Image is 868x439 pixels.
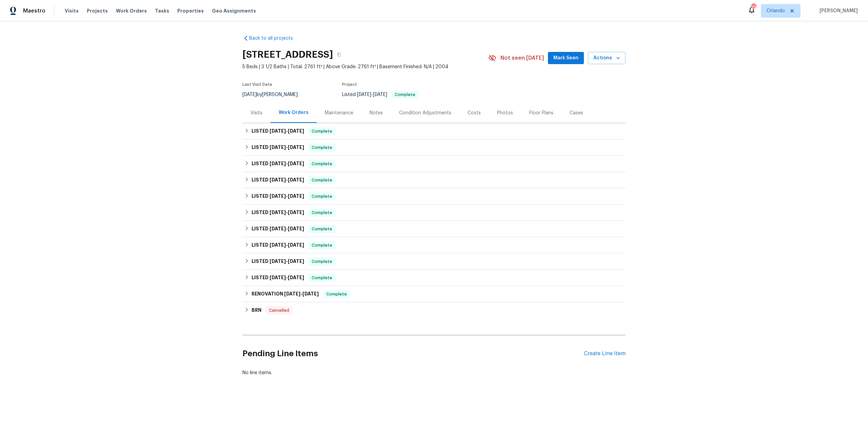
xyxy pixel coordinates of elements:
[270,275,286,280] span: [DATE]
[270,194,286,198] span: [DATE]
[242,253,626,270] div: LISTED [DATE]-[DATE]Complete
[288,275,304,280] span: [DATE]
[323,291,350,298] span: Complete
[87,7,108,14] span: Projects
[242,82,272,87] span: Last Visit Date
[309,226,335,232] span: Complete
[309,144,335,151] span: Complete
[242,286,626,302] div: RENOVATION [DATE]-[DATE]Complete
[252,192,304,201] h6: LISTED
[333,49,345,61] button: Copy Address
[116,7,147,14] span: Work Orders
[309,128,335,135] span: Complete
[65,7,79,14] span: Visits
[252,225,304,233] h6: LISTED
[242,92,257,97] span: [DATE]
[357,92,387,97] span: -
[373,92,387,97] span: [DATE]
[270,194,304,198] span: -
[342,82,357,87] span: Project
[751,4,756,11] div: 23
[242,270,626,286] div: LISTED [DATE]-[DATE]Complete
[242,338,584,369] h2: Pending Line Items
[252,241,304,249] h6: LISTED
[242,123,626,139] div: LISTED [DATE]-[DATE]Complete
[817,7,858,14] span: [PERSON_NAME]
[399,110,451,116] div: Condition Adjustments
[155,8,169,13] span: Tasks
[270,161,286,166] span: [DATE]
[270,210,304,215] span: -
[23,7,45,14] span: Maestro
[279,109,309,116] div: Work Orders
[252,274,304,282] h6: LISTED
[309,160,335,167] span: Complete
[242,369,626,376] div: No line items.
[284,291,300,296] span: [DATE]
[468,110,481,116] div: Costs
[270,145,286,150] span: [DATE]
[270,210,286,215] span: [DATE]
[270,259,304,264] span: -
[309,258,335,265] span: Complete
[500,55,544,61] span: Not seen [DATE]
[270,129,286,133] span: [DATE]
[529,110,553,116] div: Floor Plans
[270,226,304,231] span: -
[288,210,304,215] span: [DATE]
[270,145,304,150] span: -
[588,52,626,64] button: Actions
[584,350,626,357] div: Create Line Item
[242,91,306,99] div: by [PERSON_NAME]
[288,161,304,166] span: [DATE]
[242,51,333,58] h2: [STREET_ADDRESS]
[288,259,304,264] span: [DATE]
[212,7,256,14] span: Geo Assignments
[357,92,371,97] span: [DATE]
[309,193,335,200] span: Complete
[242,172,626,188] div: LISTED [DATE]-[DATE]Complete
[252,160,304,168] h6: LISTED
[242,205,626,221] div: LISTED [DATE]-[DATE]Complete
[309,209,335,216] span: Complete
[284,291,319,296] span: -
[252,257,304,266] h6: LISTED
[270,275,304,280] span: -
[392,93,418,97] span: Complete
[270,177,286,182] span: [DATE]
[370,110,383,116] div: Notes
[242,302,626,319] div: BRN Cancelled
[252,306,261,314] h6: BRN
[325,110,353,116] div: Maintenance
[288,194,304,198] span: [DATE]
[288,177,304,182] span: [DATE]
[270,259,286,264] span: [DATE]
[570,110,583,116] div: Cases
[270,177,304,182] span: -
[242,237,626,253] div: LISTED [DATE]-[DATE]Complete
[767,7,785,14] span: Orlando
[252,209,304,217] h6: LISTED
[242,35,308,42] a: Back to all projects
[270,226,286,231] span: [DATE]
[242,139,626,156] div: LISTED [DATE]-[DATE]Complete
[309,177,335,184] span: Complete
[242,156,626,172] div: LISTED [DATE]-[DATE]Complete
[309,274,335,281] span: Complete
[288,129,304,133] span: [DATE]
[177,7,204,14] span: Properties
[302,291,319,296] span: [DATE]
[593,54,620,62] span: Actions
[270,243,286,247] span: [DATE]
[242,63,488,70] span: 5 Beds | 3 1/2 Baths | Total: 2761 ft² | Above Grade: 2761 ft² | Basement Finished: N/A | 2004
[266,307,292,314] span: Cancelled
[242,188,626,205] div: LISTED [DATE]-[DATE]Complete
[309,242,335,249] span: Complete
[270,129,304,133] span: -
[252,144,304,152] h6: LISTED
[252,127,304,135] h6: LISTED
[252,176,304,184] h6: LISTED
[288,145,304,150] span: [DATE]
[342,92,419,97] span: Listed
[252,290,319,298] h6: RENOVATION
